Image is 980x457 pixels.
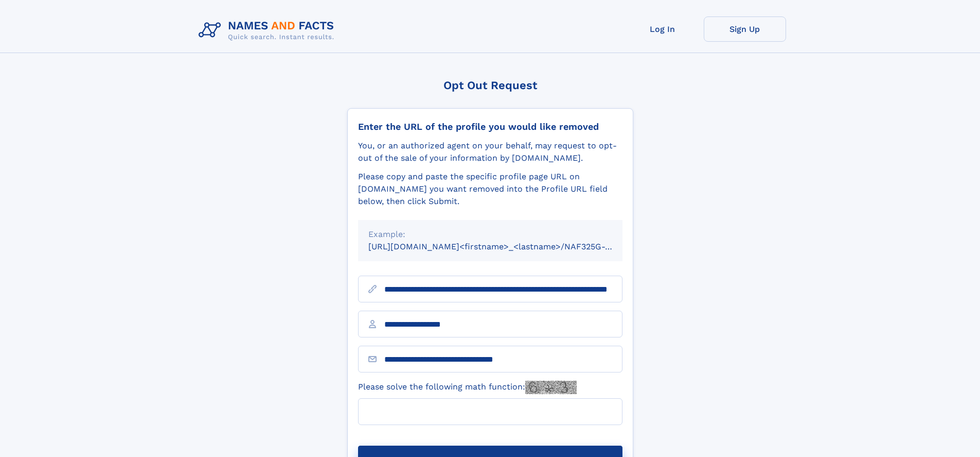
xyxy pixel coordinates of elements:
div: You, or an authorized agent on your behalf, may request to opt-out of the sale of your informatio... [358,140,622,164]
div: Opt Out Request [347,79,633,92]
a: Sign Up [704,16,786,42]
div: Enter the URL of the profile you would like removed [358,121,622,132]
label: Please solve the following math function: [358,381,577,394]
div: Please copy and paste the specific profile page URL on [DOMAIN_NAME] you want removed into the Pr... [358,171,622,208]
small: [URL][DOMAIN_NAME]<firstname>_<lastname>/NAF325G-xxxxxxxx [368,242,642,251]
a: Log In [621,16,704,42]
img: Logo Names and Facts [194,16,343,44]
div: Example: [368,228,612,241]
